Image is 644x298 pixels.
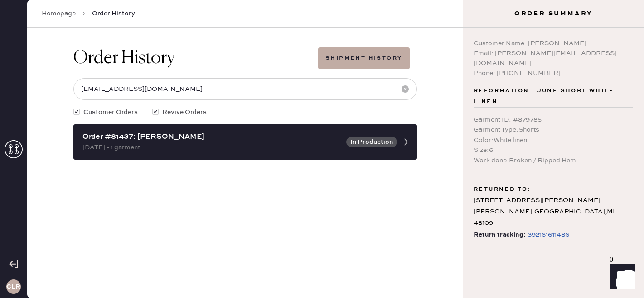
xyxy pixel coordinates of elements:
[474,85,633,107] span: Reformation - June Short White linen
[29,66,613,76] div: Order # 81808
[78,147,582,159] th: Description
[474,145,633,155] div: Size : 6
[6,284,20,290] h3: CLR
[82,142,341,152] div: [DATE] • 1 garment
[474,68,633,78] div: Phone: [PHONE_NUMBER]
[474,38,633,48] div: Customer Name: [PERSON_NAME]
[474,195,633,229] div: [STREET_ADDRESS][PERSON_NAME] [PERSON_NAME][GEOGRAPHIC_DATA] , MI 48109
[73,47,175,69] h1: Order History
[29,90,613,101] div: Customer information
[526,229,569,241] a: 392161611486
[73,78,417,100] input: Search by order number, customer name, email or phone number
[29,101,613,133] div: # 88686 [PERSON_NAME] [PERSON_NAME] [EMAIL_ADDRESS][DOMAIN_NAME]
[463,9,644,18] h3: Order Summary
[474,135,633,145] div: Color : White linen
[474,125,633,135] div: Garment Type : Shorts
[78,159,582,170] td: Basic Sleeved Dress - Reformation - [PERSON_NAME] Dress Fig Jam - Size: 6
[83,107,138,117] span: Customer Orders
[582,147,613,159] th: QTY
[82,132,341,142] div: Order #81437: [PERSON_NAME]
[29,159,78,170] td: 912161
[474,115,633,125] div: Garment ID : # 879785
[318,47,409,69] button: Shipment History
[474,156,633,166] div: Work done : Broken / Ripped Hem
[474,48,633,68] div: Email: [PERSON_NAME][EMAIL_ADDRESS][DOMAIN_NAME]
[601,257,640,296] iframe: Front Chat
[29,55,613,66] div: Packing list
[42,9,76,18] a: Homepage
[474,184,531,195] span: Returned to:
[346,137,397,147] button: In Production
[92,9,135,18] span: Order History
[162,107,207,117] span: Revive Orders
[29,147,78,159] th: ID
[528,229,569,240] div: https://www.fedex.com/apps/fedextrack/?tracknumbers=392161611486&cntry_code=US
[474,229,526,241] span: Return tracking:
[582,159,613,170] td: 1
